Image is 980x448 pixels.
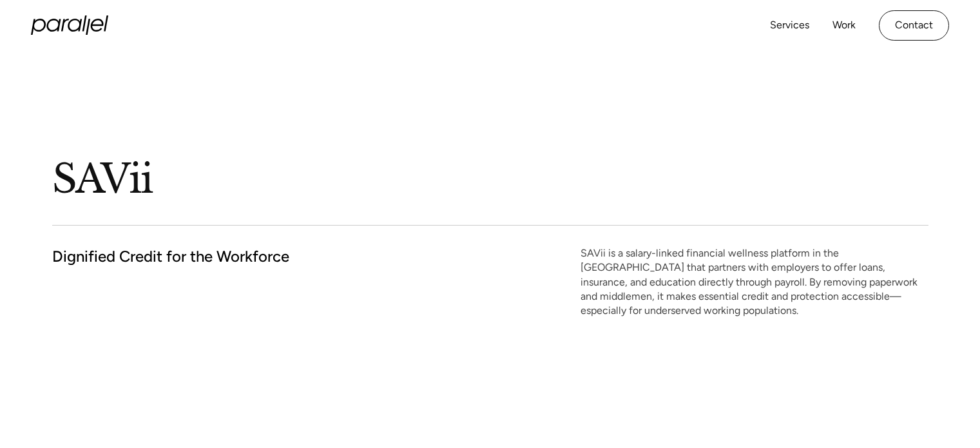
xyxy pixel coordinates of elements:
[832,16,856,35] a: Work
[581,246,928,318] p: SAVii is a salary-linked financial wellness platform in the [GEOGRAPHIC_DATA] that partners with ...
[52,154,568,204] h1: SAVii
[52,246,289,266] h2: Dignified Credit for the Workforce
[770,16,809,35] a: Services
[879,10,949,41] a: Contact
